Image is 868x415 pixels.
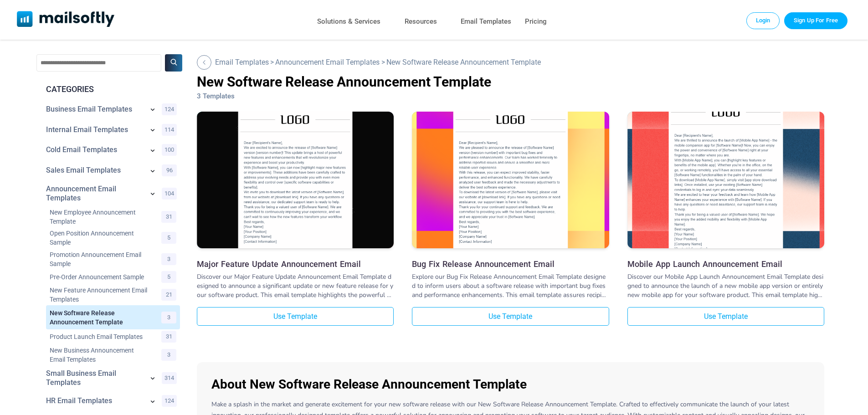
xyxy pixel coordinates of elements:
img: Bug Fix Release Announcement Email [412,103,609,256]
a: Show subcategories for HR Email Templates [148,397,157,408]
img: Major Feature Update Announcement Email [197,103,394,256]
a: Go Back [215,58,269,67]
a: Category [50,272,150,282]
a: Category [50,208,150,226]
a: Category [50,346,150,364]
a: Pricing [525,15,547,28]
a: Show subcategories for Cold Email Templates [148,146,157,157]
a: Category [50,332,150,341]
div: > > [197,54,824,70]
img: Back [202,60,206,65]
a: Category [46,184,144,203]
a: Email Templates [461,15,511,28]
a: Show subcategories for Announcement Email Templates [148,189,157,200]
a: Category [46,369,144,387]
img: Mailsoftly Logo [17,11,115,27]
a: Show subcategories for Sales Email Templates [148,166,157,177]
div: Discover our Major Feature Update Announcement Email Template designed to announce a significant ... [197,272,394,300]
a: Login [746,12,780,29]
img: Search [170,59,177,66]
a: Category [50,286,150,304]
a: Use Template [412,307,609,326]
a: Category [50,308,150,327]
a: Major Feature Update Announcement Email [197,112,394,251]
h1: New Software Release Announcement Template [197,74,824,90]
a: Bug Fix Release Announcement Email [412,259,609,269]
a: Major Feature Update Announcement Email [197,259,394,269]
a: Category [50,229,150,247]
a: Solutions & Services [317,15,380,28]
span: 3 Templates [197,92,235,100]
a: Mobile App Launch Announcement Email [627,112,824,251]
a: Go Back [197,55,214,70]
div: CATEGORIES [39,83,180,95]
a: Category [50,250,150,268]
a: Resources [405,15,437,28]
a: Go Back [275,58,380,67]
a: Show subcategories for Business Email Templates [148,105,157,116]
h3: About New Software Release Announcement Template [211,377,810,392]
a: Show subcategories for Small Business Email Templates [148,374,157,384]
div: Discover our Mobile App Launch Announcement Email Template designed to announce the launch of a n... [627,272,824,300]
a: Mailsoftly [17,11,115,29]
a: Use Template [197,307,394,326]
a: Category [46,396,144,405]
a: Trial [784,12,847,29]
a: Bug Fix Release Announcement Email [412,112,609,251]
a: Category [46,145,144,154]
a: Use Template [627,307,824,326]
a: Category [46,166,144,175]
img: Mobile App Launch Announcement Email [627,96,824,264]
a: Mobile App Launch Announcement Email [627,259,824,269]
a: Category [46,125,144,134]
div: Explore our Bug Fix Release Announcement Email Template designed to inform users about a software... [412,272,609,300]
a: Category [46,105,144,114]
a: Show subcategories for Internal Email Templates [148,125,157,136]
